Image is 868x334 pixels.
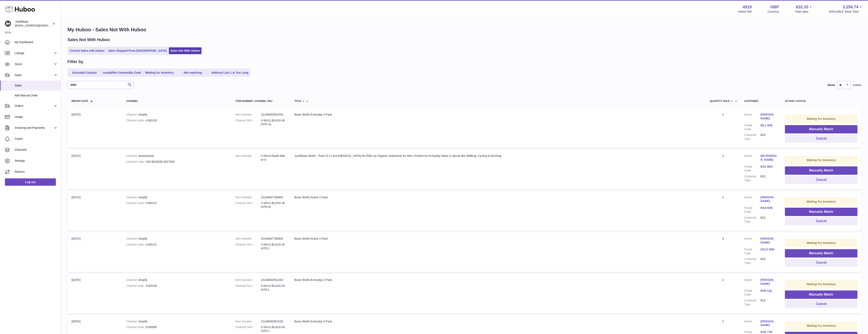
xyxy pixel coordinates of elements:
h2: Filter by [67,59,83,64]
dd: 15146052551033 [261,113,286,117]
strong: Waiting For Inventory [807,117,836,120]
span: AVAILABLE Stock Total [829,10,863,14]
span: Title [294,100,301,103]
dd: 3-SKU2-BLACK-WHITE-XL [261,119,286,126]
td: [DATE] [67,150,122,189]
td: [DATE] [67,191,122,231]
strong: Waiting For Inventory [807,158,836,162]
dt: Channel SKU [235,325,261,333]
span: Total sales [795,10,813,14]
strong: Channel order [126,119,146,122]
button: Cancel [785,259,857,267]
div: Boxer Briefs Active 3 Pack [294,195,702,199]
dt: Item Number [235,237,261,241]
span: 3,256.74 [843,4,858,10]
button: Manually Match [785,290,857,299]
span: Usage [15,115,58,119]
div: #160105 [126,284,227,288]
div: shopify [126,195,227,199]
div: shopify [126,278,227,282]
dt: Postal Code [744,248,760,255]
button: Manually Match [785,208,857,216]
div: 203-9623030-4527546 [126,160,227,164]
a: 1 [722,113,724,116]
a: 1 [722,320,724,323]
dt: Name [744,320,760,328]
span: Add Manual Order [15,94,58,97]
div: #160122 [126,201,227,205]
a: Not matching [177,69,209,76]
dd: 3-SKU2-BLACK-WHITE-L [261,325,286,333]
button: Manually Match [785,249,857,258]
div: Action / Status [785,100,857,103]
a: 1 [722,196,724,199]
dt: Item Number [235,195,261,199]
a: Address Line 1 is Too Long [210,69,250,76]
dd: 15146052551033 [261,278,286,282]
dt: Postal Code [744,123,760,131]
div: Huboo Ref [738,10,752,14]
dd: 3-SKU3-Rydal Water-S [261,154,286,162]
h1: My Huboo - Sales Not With Huboo [67,26,861,33]
span: Listings [15,51,53,55]
a: 1 [722,278,724,282]
td: [DATE] [67,233,122,272]
button: Cancel [785,300,857,308]
span: Orders [15,104,53,108]
span: Settings [15,159,58,163]
dd: 3-SKU1-BLACK-WHITE-L [261,243,286,250]
a: [PERSON_NAME] [760,113,777,120]
a: ML1 3HE [760,123,777,127]
span: 632.33 [796,4,808,10]
strong: Channel [126,154,138,157]
a: Sales Not With Huboo [169,47,201,54]
strong: 4519 [743,4,752,10]
div: JustWears [15,20,52,27]
button: Cancel [785,217,857,225]
dt: Channel SKU [235,284,261,292]
dt: Item Number [235,113,261,117]
td: [DATE] [67,274,122,313]
a: BH9 1QL [760,289,777,293]
strong: Channel order [126,284,146,287]
a: Sales Shipped From [GEOGRAPHIC_DATA] [107,47,168,54]
a: Log out [5,178,56,186]
a: 3 [722,237,724,240]
strong: Channel [126,113,138,116]
dd: 15146047766905 [261,195,286,199]
span: Sales [15,73,53,77]
dt: Channel SKU [235,119,261,126]
div: #160135 [126,119,227,122]
dt: Name [744,154,760,163]
div: Customer [744,100,777,103]
dt: Customer Type [744,133,760,141]
strong: Channel [126,237,138,240]
dd: B2C [760,216,777,224]
a: [PERSON_NAME] [760,278,777,286]
img: internalAdmin-4519@internal.huboo.com [5,21,11,27]
span: Channels [15,148,58,152]
a: RG9 6HE [760,206,777,210]
div: shopify [126,113,227,117]
strong: Channel order [126,201,146,205]
span: Invoicing and Payments [15,126,53,130]
dt: Customer Type [744,175,760,182]
dt: Postal Code [744,289,760,297]
h2: Sales Not With Huboo [67,37,110,43]
a: 3,256.74 AVAILABLE Stock Total [829,4,863,14]
a: 632.33 Total sales [795,4,813,14]
span: Stock [15,62,53,66]
span: Returns [15,170,58,174]
div: JustWears Briefs - Pack of 3 | Anti [MEDICAL_DATA] No Ride Up Organic Underwear for Men | Perfect... [294,154,702,158]
strong: GBP [770,4,779,10]
a: MR [PERSON_NAME] [760,154,777,162]
a: RG8 7JR [760,330,777,334]
button: Cancel [785,134,857,143]
dt: Item Number [235,320,261,323]
div: Boxer Briefs Everyday 3 Pack [294,113,702,117]
dd: B2C [760,257,777,265]
span: Sales [15,84,58,87]
div: Boxer Briefs Active 3 Pack [294,237,702,241]
button: Manually Match [785,166,857,175]
span: [EMAIL_ADDRESS][DOMAIN_NAME] [15,24,60,27]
